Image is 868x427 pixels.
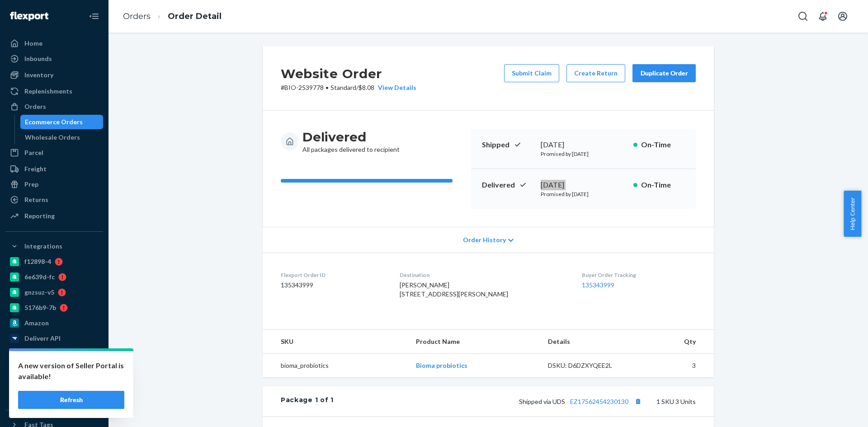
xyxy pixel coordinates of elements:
th: Qty [640,330,714,354]
span: Order History [463,235,506,244]
div: gnzsuz-v5 [24,288,54,297]
div: 5176b9-7b [24,303,56,312]
ol: breadcrumbs [116,3,229,30]
p: Delivered [482,180,533,190]
dd: 135343999 [281,281,385,290]
th: Details [541,330,640,354]
a: a76299-82 [5,362,103,376]
th: Product Name [409,330,540,354]
span: Shipped via UDS [519,398,644,405]
button: Integrations [5,239,103,253]
a: 135343999 [582,281,614,289]
a: Orders [5,99,103,114]
div: 6e639d-fc [24,272,55,282]
a: Inventory [5,68,103,82]
div: Orders [24,102,46,111]
button: Close Navigation [85,7,103,25]
span: • [325,84,329,91]
div: [DATE] [541,140,626,150]
td: 3 [640,354,714,378]
button: Open notifications [814,7,832,25]
span: Standard [330,84,356,91]
div: Package 1 of 1 [281,395,334,407]
span: [PERSON_NAME] [STREET_ADDRESS][PERSON_NAME] [400,281,508,298]
a: Bioma probiotics [416,361,467,369]
a: Parcel [5,145,103,160]
a: Inbounds [5,52,103,66]
div: Home [24,39,42,48]
button: Duplicate Order [632,64,696,82]
div: 1 SKU 3 Units [334,395,696,407]
dt: Destination [400,271,568,279]
a: Amazon [5,316,103,330]
p: Shipped [482,140,533,150]
button: Submit Claim [504,64,559,82]
a: Add Integration [5,395,103,406]
div: Returns [24,195,48,204]
a: Deliverr API [5,331,103,346]
p: On-Time [641,180,685,190]
a: gnzsuz-v5 [5,285,103,300]
a: Reporting [5,209,103,223]
th: SKU [263,330,409,354]
div: Parcel [24,148,43,157]
a: 5176b9-7b [5,300,103,315]
a: Freight [5,162,103,176]
div: Freight [24,164,47,174]
div: Amazon [24,319,49,328]
a: Ecommerce Orders [20,115,104,129]
h3: Delivered [302,129,400,145]
a: Prep [5,177,103,192]
div: Ecommerce Orders [25,117,83,127]
div: Prep [24,180,38,189]
p: A new version of Seller Portal is available! [18,360,124,382]
div: All packages delivered to recipient [302,129,400,154]
div: f12898-4 [24,257,51,266]
div: Wholesale Orders [25,133,80,142]
td: bioma_probiotics [263,354,409,378]
div: Duplicate Order [640,69,688,78]
a: Wholesale Orders [20,130,104,145]
a: colon-broom [5,377,103,392]
h2: Website Order [281,64,416,83]
a: Returns [5,192,103,207]
button: Create Return [566,64,625,82]
button: Open account menu [834,7,852,25]
button: View Details [374,83,416,92]
img: Flexport logo [10,12,48,21]
a: Orders [123,11,151,21]
button: Copy tracking number [632,395,644,407]
div: [DATE] [541,180,626,190]
button: Open Search Box [794,7,812,25]
div: Inbounds [24,54,52,63]
button: Help Center [844,191,861,237]
div: DSKU: D6DZXYQEE2L [548,361,633,370]
div: Replenishments [24,87,72,96]
dt: Flexport Order ID [281,271,385,279]
a: f12898-4 [5,254,103,269]
button: Refresh [18,391,124,409]
p: On-Time [641,140,685,150]
div: Inventory [24,70,53,80]
a: Replenishments [5,84,103,99]
a: pulsetto [5,347,103,361]
a: 6e639d-fc [5,270,103,284]
div: Reporting [24,211,55,221]
p: Promised by [DATE] [541,150,626,158]
a: Order Detail [168,11,222,21]
a: EZ17562454230130 [570,398,628,405]
a: Home [5,36,103,51]
p: # BIO-2539778 / $8.08 [281,83,416,92]
p: Promised by [DATE] [541,190,626,198]
div: Integrations [24,242,62,251]
dt: Buyer Order Tracking [582,271,696,279]
div: Deliverr API [24,334,61,343]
